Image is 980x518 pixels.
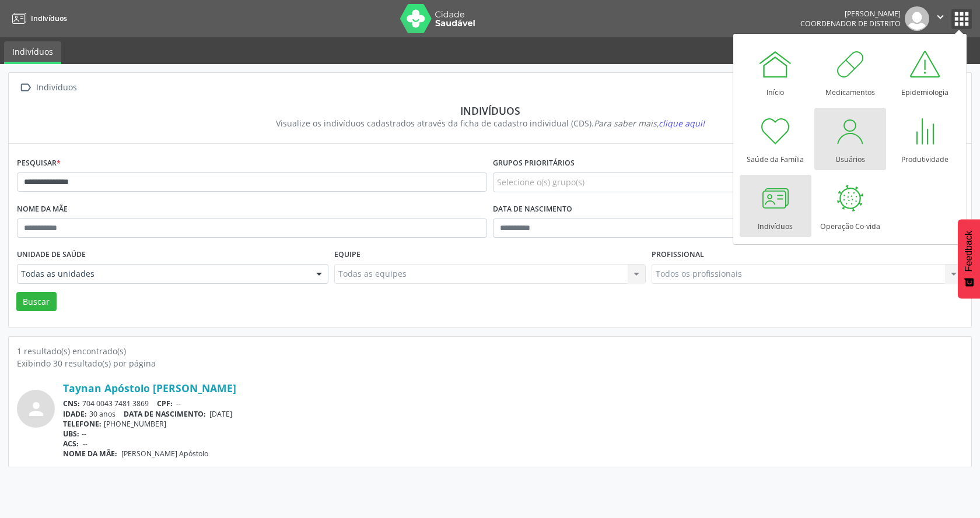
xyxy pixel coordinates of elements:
label: Grupos prioritários [493,154,575,172]
label: Data de nascimento [493,200,572,219]
label: Equipe [334,246,360,264]
span: -- [176,399,181,408]
span: CNS: [63,399,80,408]
a: Usuários [814,108,886,170]
div: [PHONE_NUMBER] [63,419,963,429]
span: [PERSON_NAME] Apóstolo [121,449,208,459]
div: Exibindo 30 resultado(s) por página [17,357,963,369]
i:  [934,10,947,23]
img: img [905,6,929,31]
label: Pesquisar [17,154,61,172]
i:  [17,79,34,96]
span: UBS: [63,429,79,439]
label: Nome da mãe [17,200,68,219]
span: Feedback [964,231,974,272]
span: IDADE: [63,409,87,419]
div: 704 0043 7481 3869 [63,399,963,408]
a: Indivíduos [4,41,61,64]
button: Buscar [16,292,57,312]
div: Indivíduos [25,104,955,117]
span: Selecione o(s) grupo(s) [497,176,584,188]
button:  [929,6,951,31]
i: Para saber mais, [594,118,705,129]
a: Operação Co-vida [814,175,886,237]
div: -- [63,429,963,439]
div: 30 anos [63,409,963,419]
button: apps [951,9,972,29]
a: Epidemiologia [889,41,961,103]
span: TELEFONE: [63,419,101,429]
i: person [26,399,47,420]
span: CPF: [157,399,173,408]
span: DATA DE NASCIMENTO: [124,409,206,419]
div: 1 resultado(s) encontrado(s) [17,345,963,357]
a:  Indivíduos [17,79,79,96]
span: [DATE] [209,409,232,419]
a: Saúde da Família [740,108,811,170]
div: Visualize os indivíduos cadastrados através da ficha de cadastro individual (CDS). [25,117,955,129]
span: Indivíduos [31,13,67,23]
span: Coordenador de Distrito [800,19,901,29]
a: Taynan Apóstolo [PERSON_NAME] [63,382,236,394]
div: Indivíduos [34,79,79,96]
a: Início [740,41,811,103]
label: Unidade de saúde [17,246,86,264]
span: -- [83,439,87,449]
a: Indivíduos [740,175,811,237]
a: Medicamentos [814,41,886,103]
label: Profissional [652,246,704,264]
span: clique aqui! [659,118,705,129]
span: NOME DA MÃE: [63,449,117,459]
span: Todas as unidades [21,268,304,280]
div: [PERSON_NAME] [800,9,901,19]
a: Produtividade [889,108,961,170]
button: Feedback - Mostrar pesquisa [958,219,980,298]
a: Indivíduos [8,9,67,28]
span: ACS: [63,439,79,449]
